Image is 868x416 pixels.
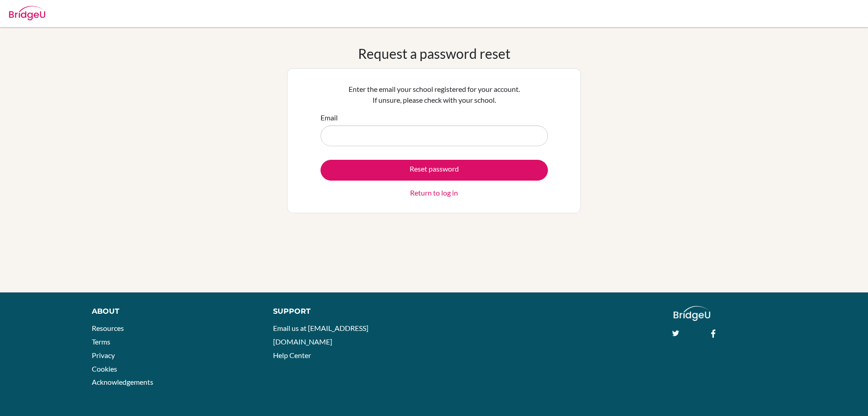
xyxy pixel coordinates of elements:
a: Cookies [92,364,117,373]
button: Reset password [321,160,548,181]
a: Return to log in [410,187,458,198]
a: Terms [92,337,110,346]
a: Privacy [92,351,115,359]
div: Support [273,306,424,317]
a: Acknowledgements [92,378,153,386]
a: Help Center [273,351,311,359]
a: Resources [92,324,124,332]
a: Email us at [EMAIL_ADDRESS][DOMAIN_NAME] [273,324,368,346]
h1: Request a password reset [358,45,510,62]
img: Bridge-U [9,6,45,20]
label: Email [321,112,338,123]
div: About [92,306,253,317]
p: Enter the email your school registered for your account. If unsure, please check with your school. [321,84,548,105]
img: logo_white@2x-f4f0deed5e89b7ecb1c2cc34c3e3d731f90f0f143d5ea2071677605dd97b5244.png [674,306,710,321]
